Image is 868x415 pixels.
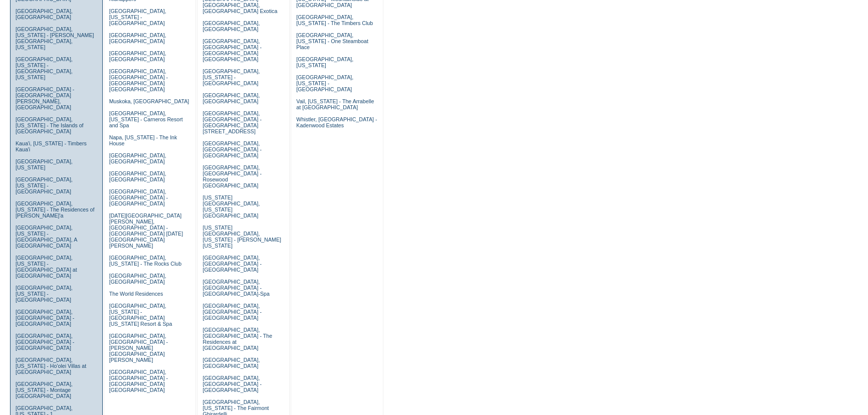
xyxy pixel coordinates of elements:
[296,116,377,128] a: Whistler, [GEOGRAPHIC_DATA] - Kadenwood Estates
[109,213,183,249] a: [DATE][GEOGRAPHIC_DATA][PERSON_NAME], [GEOGRAPHIC_DATA] - [GEOGRAPHIC_DATA] [DATE][GEOGRAPHIC_DAT...
[109,50,166,62] a: [GEOGRAPHIC_DATA], [GEOGRAPHIC_DATA]
[202,38,261,62] a: [GEOGRAPHIC_DATA], [GEOGRAPHIC_DATA] - [GEOGRAPHIC_DATA] [GEOGRAPHIC_DATA]
[296,74,353,92] a: [GEOGRAPHIC_DATA], [US_STATE] - [GEOGRAPHIC_DATA]
[109,369,168,393] a: [GEOGRAPHIC_DATA], [GEOGRAPHIC_DATA] - [GEOGRAPHIC_DATA] [GEOGRAPHIC_DATA]
[296,14,373,26] a: [GEOGRAPHIC_DATA], [US_STATE] - The Timbers Club
[296,32,368,50] a: [GEOGRAPHIC_DATA], [US_STATE] - One Steamboat Place
[202,327,272,351] a: [GEOGRAPHIC_DATA], [GEOGRAPHIC_DATA] - The Residences at [GEOGRAPHIC_DATA]
[109,333,168,363] a: [GEOGRAPHIC_DATA], [GEOGRAPHIC_DATA] - [PERSON_NAME][GEOGRAPHIC_DATA][PERSON_NAME]
[202,110,261,134] a: [GEOGRAPHIC_DATA], [GEOGRAPHIC_DATA] - [GEOGRAPHIC_DATA][STREET_ADDRESS]
[202,92,260,104] a: [GEOGRAPHIC_DATA], [GEOGRAPHIC_DATA]
[109,291,163,297] a: The World Residences
[202,20,260,32] a: [GEOGRAPHIC_DATA], [GEOGRAPHIC_DATA]
[16,26,94,50] a: [GEOGRAPHIC_DATA], [US_STATE] - [PERSON_NAME][GEOGRAPHIC_DATA], [US_STATE]
[296,98,374,110] a: Vail, [US_STATE] - The Arrabelle at [GEOGRAPHIC_DATA]
[296,56,353,68] a: [GEOGRAPHIC_DATA], [US_STATE]
[16,176,73,194] a: [GEOGRAPHIC_DATA], [US_STATE] - [GEOGRAPHIC_DATA]
[109,134,177,146] a: Napa, [US_STATE] - The Ink House
[16,86,74,110] a: [GEOGRAPHIC_DATA] - [GEOGRAPHIC_DATA][PERSON_NAME], [GEOGRAPHIC_DATA]
[16,333,74,351] a: [GEOGRAPHIC_DATA], [GEOGRAPHIC_DATA] - [GEOGRAPHIC_DATA]
[202,140,261,158] a: [GEOGRAPHIC_DATA], [GEOGRAPHIC_DATA] - [GEOGRAPHIC_DATA]
[109,110,183,128] a: [GEOGRAPHIC_DATA], [US_STATE] - Carneros Resort and Spa
[109,170,166,182] a: [GEOGRAPHIC_DATA], [GEOGRAPHIC_DATA]
[16,309,74,327] a: [GEOGRAPHIC_DATA], [GEOGRAPHIC_DATA] - [GEOGRAPHIC_DATA]
[109,152,166,164] a: [GEOGRAPHIC_DATA], [GEOGRAPHIC_DATA]
[16,8,73,20] a: [GEOGRAPHIC_DATA], [GEOGRAPHIC_DATA]
[16,225,77,249] a: [GEOGRAPHIC_DATA], [US_STATE] - [GEOGRAPHIC_DATA], A [GEOGRAPHIC_DATA]
[202,357,260,369] a: [GEOGRAPHIC_DATA], [GEOGRAPHIC_DATA]
[202,68,260,86] a: [GEOGRAPHIC_DATA], [US_STATE] - [GEOGRAPHIC_DATA]
[202,164,261,188] a: [GEOGRAPHIC_DATA], [GEOGRAPHIC_DATA] - Rosewood [GEOGRAPHIC_DATA]
[109,273,166,285] a: [GEOGRAPHIC_DATA], [GEOGRAPHIC_DATA]
[16,357,86,375] a: [GEOGRAPHIC_DATA], [US_STATE] - Ho'olei Villas at [GEOGRAPHIC_DATA]
[16,285,73,303] a: [GEOGRAPHIC_DATA], [US_STATE] - [GEOGRAPHIC_DATA]
[109,255,182,267] a: [GEOGRAPHIC_DATA], [US_STATE] - The Rocks Club
[16,116,84,134] a: [GEOGRAPHIC_DATA], [US_STATE] - The Islands of [GEOGRAPHIC_DATA]
[202,225,281,249] a: [US_STATE][GEOGRAPHIC_DATA], [US_STATE] - [PERSON_NAME] [US_STATE]
[109,98,189,104] a: Muskoka, [GEOGRAPHIC_DATA]
[16,140,87,152] a: Kaua'i, [US_STATE] - Timbers Kaua'i
[109,303,172,327] a: [GEOGRAPHIC_DATA], [US_STATE] - [GEOGRAPHIC_DATA] [US_STATE] Resort & Spa
[202,303,261,321] a: [GEOGRAPHIC_DATA], [GEOGRAPHIC_DATA] - [GEOGRAPHIC_DATA]
[202,255,261,273] a: [GEOGRAPHIC_DATA], [GEOGRAPHIC_DATA] - [GEOGRAPHIC_DATA]
[16,56,73,80] a: [GEOGRAPHIC_DATA], [US_STATE] - [GEOGRAPHIC_DATA], [US_STATE]
[202,279,269,297] a: [GEOGRAPHIC_DATA], [GEOGRAPHIC_DATA] - [GEOGRAPHIC_DATA]-Spa
[109,8,166,26] a: [GEOGRAPHIC_DATA], [US_STATE] - [GEOGRAPHIC_DATA]
[109,32,166,44] a: [GEOGRAPHIC_DATA], [GEOGRAPHIC_DATA]
[16,158,73,170] a: [GEOGRAPHIC_DATA], [US_STATE]
[16,255,77,279] a: [GEOGRAPHIC_DATA], [US_STATE] - [GEOGRAPHIC_DATA] at [GEOGRAPHIC_DATA]
[202,375,261,393] a: [GEOGRAPHIC_DATA], [GEOGRAPHIC_DATA] - [GEOGRAPHIC_DATA]
[109,188,168,206] a: [GEOGRAPHIC_DATA], [GEOGRAPHIC_DATA] - [GEOGRAPHIC_DATA]
[109,68,168,92] a: [GEOGRAPHIC_DATA], [GEOGRAPHIC_DATA] - [GEOGRAPHIC_DATA] [GEOGRAPHIC_DATA]
[16,381,73,399] a: [GEOGRAPHIC_DATA], [US_STATE] - Montage [GEOGRAPHIC_DATA]
[16,200,95,219] a: [GEOGRAPHIC_DATA], [US_STATE] - The Residences of [PERSON_NAME]'a
[202,194,260,219] a: [US_STATE][GEOGRAPHIC_DATA], [US_STATE][GEOGRAPHIC_DATA]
